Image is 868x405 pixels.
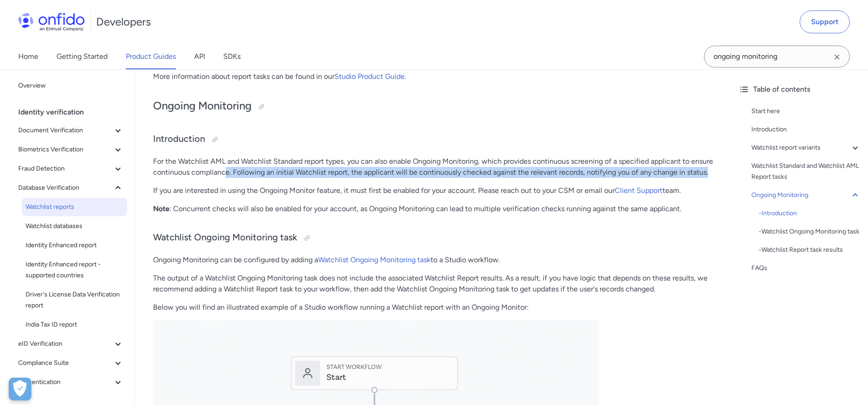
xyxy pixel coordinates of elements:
[22,255,127,285] a: Identity Enhanced report - supported countries
[739,84,861,95] div: Table of contents
[832,52,842,62] svg: Clear search field button
[759,208,861,219] a: -Introduction
[18,182,113,193] span: Database Verification
[15,373,127,391] button: Authentication
[153,302,713,313] p: Below you will find an illustrated example of a Studio workflow running a Watchlist report with a...
[15,354,127,372] button: Compliance Suite
[96,15,151,29] h1: Developers
[26,319,123,330] span: India Tax ID report
[704,46,850,67] input: Onfido search input field
[194,44,205,69] a: API
[26,259,123,281] span: Identity Enhanced report - supported countries
[26,289,123,311] span: Driver's License Data Verification report
[153,204,169,213] strong: Note
[18,358,113,369] span: Compliance Suite
[22,316,127,334] a: India Tax ID report
[22,236,127,254] a: Identity Enhanced report
[759,244,861,255] a: -Watchlist Report task results
[153,156,713,178] p: For the Watchlist AML and Watchlist Standard report types, you can also enable Ongoing Monitoring...
[26,202,123,213] span: Watchlist reports
[22,286,127,315] a: Driver's License Data Verification report
[26,221,123,232] span: Watchlist databases
[18,103,131,121] div: Identity verification
[18,44,38,69] a: Home
[22,198,127,216] a: Watchlist reports
[15,121,127,140] button: Document Verification
[153,231,713,245] h3: Watchlist Ongoing Monitoring task
[15,179,127,197] button: Database Verification
[751,124,861,135] a: Introduction
[18,377,113,388] span: Authentication
[26,240,123,251] span: Identity Enhanced report
[18,80,123,91] span: Overview
[759,226,861,237] a: -Watchlist Ongoing Monitoring task
[334,72,405,81] a: Studio Product Guide
[22,217,127,235] a: Watchlist databases
[153,132,713,147] h3: Introduction
[56,44,108,69] a: Getting Started
[751,106,861,117] a: Start here
[18,125,113,136] span: Document Verification
[15,77,127,95] a: Overview
[759,226,861,237] div: - Watchlist Ongoing Monitoring task
[153,71,713,82] p: More information about report tasks can be found in our .
[9,378,31,400] button: Open Preferences
[126,44,176,69] a: Product Guides
[18,338,113,349] span: eID Verification
[759,244,861,255] div: - Watchlist Report task results
[153,254,713,265] p: Ongoing Monitoring can be configured by adding a to a Studio workflow.
[615,186,663,195] a: Client Support
[15,140,127,159] button: Biometrics Verification
[153,185,713,196] p: If you are interested in using the Ongoing Monitor feature, it must first be enabled for your acc...
[751,263,861,274] a: FAQs
[18,13,85,31] img: Onfido Logo
[9,378,31,400] div: Cookie Preferences
[759,208,861,219] div: - Introduction
[318,255,431,264] a: Watchlist Ongoing Monitoring task
[153,203,713,214] p: : Concurrent checks will also be enabled for your account, as Ongoing Monitoring can lead to mult...
[751,190,861,201] a: Ongoing Monitoring
[223,44,241,69] a: SDKs
[15,335,127,353] button: eID Verification
[18,144,113,155] span: Biometrics Verification
[18,163,113,174] span: Fraud Detection
[800,10,850,33] a: Support
[751,161,861,182] a: Watchlist Standard and Watchlist AML Report tasks
[15,160,127,178] button: Fraud Detection
[751,142,861,153] a: Watchlist report variants
[153,99,713,114] h2: Ongoing Monitoring
[153,273,713,295] p: The output of a Watchlist Ongoing Monitoring task does not include the associated Watchlist Repor...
